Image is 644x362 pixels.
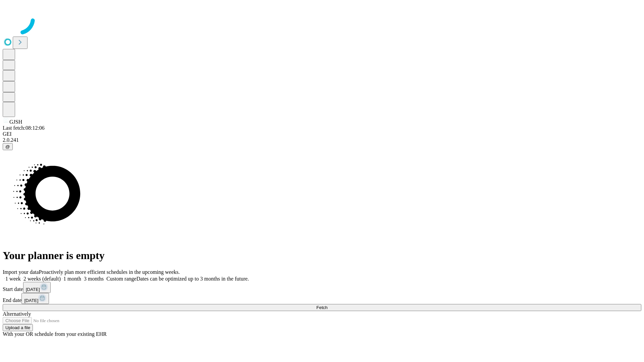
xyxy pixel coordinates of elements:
[39,269,180,275] span: Proactively plan more efficient schedules in the upcoming weeks.
[3,125,45,131] span: Last fetch: 08:12:06
[3,249,641,262] h1: Your planner is empty
[26,287,40,292] span: [DATE]
[24,298,38,303] span: [DATE]
[21,293,49,304] button: [DATE]
[3,311,31,317] span: Alternatively
[3,331,107,337] span: With your OR schedule from your existing EHR
[3,304,641,311] button: Fetch
[3,269,39,275] span: Import your data
[3,293,641,304] div: End date
[106,276,136,282] span: Custom range
[3,324,33,331] button: Upload a file
[3,137,641,143] div: 2.0.241
[3,282,641,293] div: Start date
[9,119,22,125] span: GJSH
[3,143,13,150] button: @
[23,276,61,282] span: 2 weeks (default)
[137,276,249,282] span: Dates can be optimized up to 3 months in the future.
[84,276,104,282] span: 3 months
[316,305,327,310] span: Fetch
[5,276,21,282] span: 1 week
[63,276,81,282] span: 1 month
[3,131,641,137] div: GEI
[23,282,51,293] button: [DATE]
[5,144,10,149] span: @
